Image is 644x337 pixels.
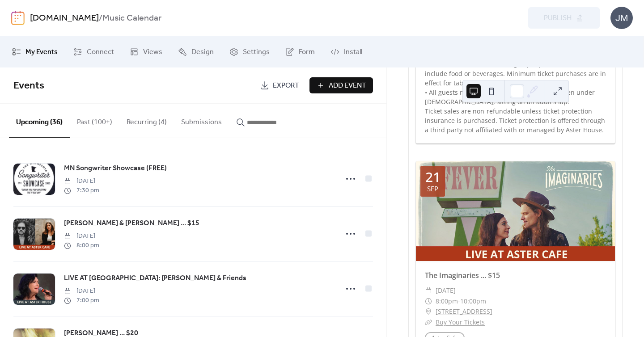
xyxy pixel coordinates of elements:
img: logo [11,11,25,25]
div: ​ [425,285,432,296]
span: 10:00pm [460,296,486,307]
b: Music Calendar [102,10,161,27]
a: Connect [67,40,121,64]
span: Settings [243,47,270,58]
button: Submissions [174,104,229,137]
a: Settings [223,40,276,64]
a: Buy Your Tickets [436,318,485,326]
span: Add Event [329,80,366,91]
div: JM [610,7,633,29]
button: Upcoming (36) [9,104,70,138]
span: [DATE] [64,286,99,296]
a: The Imaginaries ... $15 [425,270,500,280]
span: 8:00pm [436,296,458,307]
span: Views [143,47,162,58]
span: Install [344,47,362,58]
span: My Events [25,47,58,58]
button: Past (100+) [70,104,119,137]
div: 21 [425,170,441,184]
span: Events [13,76,44,96]
span: Design [191,47,214,58]
div: ​ [425,306,432,317]
span: [DATE] [64,232,99,241]
div: ​ [425,296,432,307]
span: Form [299,47,315,58]
span: MN Songwriter Showcase (FREE) [64,163,167,174]
span: 7:00 pm [64,296,99,305]
div: ​ [425,317,432,328]
span: [DATE] [436,285,456,296]
a: Form [279,40,322,64]
a: Export [254,77,306,93]
span: Export [273,80,299,91]
span: [DATE] [64,177,99,186]
a: [PERSON_NAME] & [PERSON_NAME] ... $15 [64,218,199,229]
a: [DOMAIN_NAME] [30,10,99,27]
b: / [99,10,102,27]
button: Add Event [309,77,373,93]
div: Sep [427,185,438,192]
span: Connect [87,47,114,58]
span: LIVE AT [GEOGRAPHIC_DATA]: [PERSON_NAME] & Friends [64,273,246,284]
a: My Events [5,40,64,64]
button: Recurring (4) [119,104,174,137]
span: [PERSON_NAME] & [PERSON_NAME] ... $15 [64,218,199,229]
span: 7:30 pm [64,186,99,195]
a: MN Songwriter Showcase (FREE) [64,163,167,174]
a: [STREET_ADDRESS] [436,306,492,317]
a: LIVE AT [GEOGRAPHIC_DATA]: [PERSON_NAME] & Friends [64,273,246,284]
a: Install [324,40,369,64]
span: 8:00 pm [64,241,99,250]
a: Design [171,40,220,64]
a: Views [123,40,169,64]
span: - [458,296,460,307]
